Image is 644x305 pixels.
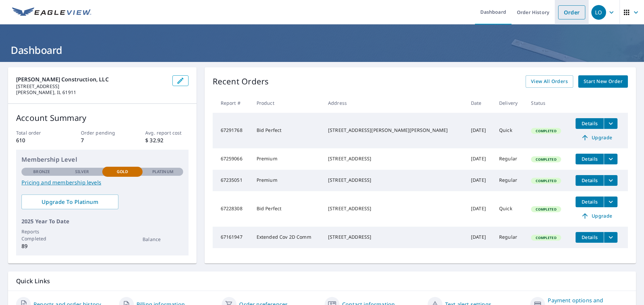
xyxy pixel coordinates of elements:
[328,155,460,162] div: [STREET_ADDRESS]
[466,93,494,113] th: Date
[466,191,494,227] td: [DATE]
[466,113,494,148] td: [DATE]
[494,227,526,248] td: Regular
[213,170,251,191] td: 67235051
[12,7,91,17] img: EV Logo
[532,235,560,240] span: Completed
[75,169,89,175] p: Silver
[604,197,618,207] button: filesDropdownBtn-67228308
[591,5,606,20] div: LO
[494,113,526,148] td: Quick
[21,155,183,164] p: Membership Level
[8,43,636,57] h1: Dashboard
[81,129,124,136] p: Order pending
[251,170,323,191] td: Premium
[213,75,269,88] p: Recent Orders
[251,148,323,170] td: Premium
[21,228,62,242] p: Reports Completed
[532,178,560,183] span: Completed
[576,118,604,129] button: detailsBtn-67291768
[213,148,251,170] td: 67259066
[27,198,113,206] span: Upgrade To Platinum
[213,227,251,248] td: 67161947
[16,112,189,124] p: Account Summary
[466,227,494,248] td: [DATE]
[494,170,526,191] td: Regular
[145,129,188,136] p: Avg. report cost
[213,191,251,227] td: 67228308
[580,234,600,240] span: Details
[580,199,600,205] span: Details
[251,227,323,248] td: Extended Cov 2D Comm
[328,205,460,212] div: [STREET_ADDRESS]
[16,83,167,89] p: [STREET_ADDRESS]
[604,118,618,129] button: filesDropdownBtn-67291768
[604,154,618,164] button: filesDropdownBtn-67259066
[16,277,628,285] p: Quick Links
[604,232,618,243] button: filesDropdownBtn-67161947
[328,127,460,134] div: [STREET_ADDRESS][PERSON_NAME][PERSON_NAME]
[213,93,251,113] th: Report #
[526,75,573,88] a: View All Orders
[580,156,600,162] span: Details
[33,169,50,175] p: Bronze
[578,75,628,88] a: Start New Order
[532,157,560,162] span: Completed
[584,77,623,86] span: Start New Order
[251,113,323,148] td: Bid Perfect
[328,177,460,183] div: [STREET_ADDRESS]
[526,93,570,113] th: Status
[21,195,118,209] a: Upgrade To Platinum
[580,134,613,142] span: Upgrade
[576,211,618,221] a: Upgrade
[494,93,526,113] th: Delivery
[21,242,62,250] p: 89
[580,212,613,220] span: Upgrade
[16,136,59,144] p: 610
[531,77,568,86] span: View All Orders
[580,177,600,183] span: Details
[21,178,183,186] a: Pricing and membership levels
[576,197,604,207] button: detailsBtn-67228308
[466,148,494,170] td: [DATE]
[117,169,128,175] p: Gold
[213,113,251,148] td: 67291768
[576,132,618,143] a: Upgrade
[328,234,460,240] div: [STREET_ADDRESS]
[16,75,167,83] p: [PERSON_NAME] Construction, LLC
[16,129,59,136] p: Total order
[532,129,560,133] span: Completed
[576,154,604,164] button: detailsBtn-67259066
[145,136,188,144] p: $ 32.92
[604,175,618,186] button: filesDropdownBtn-67235051
[576,232,604,243] button: detailsBtn-67161947
[152,169,173,175] p: Platinum
[494,191,526,227] td: Quick
[466,170,494,191] td: [DATE]
[81,136,124,144] p: 7
[532,207,560,212] span: Completed
[323,93,466,113] th: Address
[143,236,183,243] p: Balance
[21,217,183,225] p: 2025 Year To Date
[251,191,323,227] td: Bid Perfect
[16,89,167,95] p: [PERSON_NAME], IL 61911
[580,120,600,127] span: Details
[576,175,604,186] button: detailsBtn-67235051
[251,93,323,113] th: Product
[494,148,526,170] td: Regular
[558,5,585,19] a: Order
